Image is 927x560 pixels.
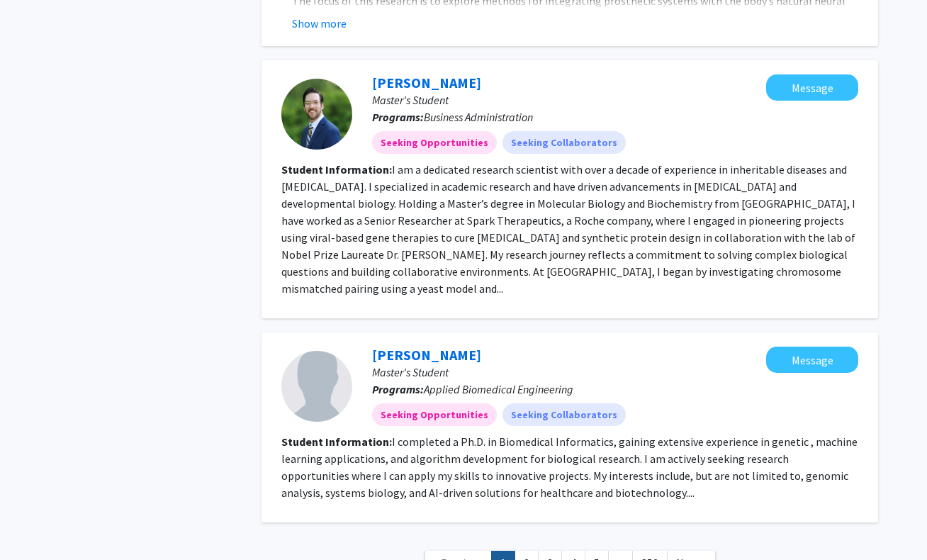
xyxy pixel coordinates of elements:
[281,162,855,296] fg-read-more: I am a dedicated research scientist with over a decade of experience in inheritable diseases and ...
[372,403,497,426] mat-chip: Seeking Opportunities
[424,110,533,124] span: Business Administration
[281,435,858,500] fg-read-more: I completed a Ph.D. in Biomedical Informatics, gaining extensive experience in genetic , machine ...
[281,162,392,177] b: Student Information:
[502,403,626,426] mat-chip: Seeking Collaborators
[372,110,424,124] b: Programs:
[502,131,626,154] mat-chip: Seeking Collaborators
[11,496,60,549] iframe: Chat
[766,347,858,373] button: Message Zheng Cai
[372,131,497,154] mat-chip: Seeking Opportunities
[372,93,449,107] span: Master's Student
[372,382,424,396] b: Programs:
[766,74,858,101] button: Message Louis Taylor
[372,346,481,364] a: [PERSON_NAME]
[424,382,573,396] span: Applied Biomedical Engineering
[372,74,481,91] a: [PERSON_NAME]
[281,435,392,449] b: Student Information:
[292,15,347,32] button: Show more
[372,365,449,379] span: Master's Student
